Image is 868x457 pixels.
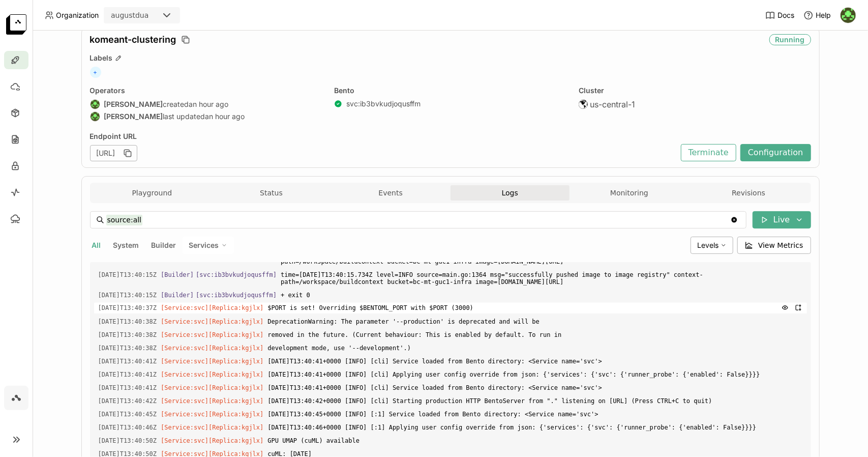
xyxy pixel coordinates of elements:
div: created [90,99,322,109]
span: 2025-08-27T13:40:41.789Z [98,382,157,393]
span: [Replica:kgjlx] [208,411,263,418]
span: 2025-08-27T13:40:38.965Z [98,316,157,327]
span: [DATE]T13:40:41+0000 [INFO] [cli] Applying user config override from json: {'services': {'svc': {... [267,369,802,380]
span: development mode, use '--development'.) [267,342,802,354]
span: + [90,67,101,78]
img: August Dua [91,112,100,121]
button: Events [331,185,451,201]
span: 2025-08-27T13:40:15.734Z [98,269,157,280]
span: Levels [697,241,719,249]
span: [Replica:kgjlx] [208,371,263,378]
img: August Dua [91,100,100,109]
span: [DATE]T13:40:41+0000 [INFO] [cli] Service loaded from Bento directory: <Service name='svc'> [267,356,802,367]
span: 2025-08-27T13:40:50.274Z [98,435,157,446]
div: Operators [90,86,322,95]
span: [Replica:kgjlx] [208,397,263,405]
span: [Replica:kgjlx] [208,437,263,444]
span: [Replica:kgjlx] [208,318,263,325]
div: Cluster [579,86,811,95]
img: August Dua [841,8,856,23]
span: GPU UMAP (cuML) available [267,435,802,446]
span: [svc:ib3bvkudjoqusffm] [196,292,277,299]
span: Organization [56,11,99,20]
span: [Service:svc] [161,437,208,444]
span: [Service:svc] [161,371,208,378]
span: an hour ago [205,112,245,121]
button: Configuration [740,144,811,161]
a: svc:ib3bvkudjoqusffm [346,99,421,108]
span: removed in the future. (Current behaviour: This is enabled by default. To run in [267,329,802,340]
button: Live [753,211,811,228]
span: + exit 0 [281,290,802,301]
span: [Service:svc] [161,397,208,405]
span: 2025-08-27T13:40:37.530Z [98,303,157,314]
span: $PORT is set! Overriding $BENTOML_PORT with $PORT (3000) [267,303,802,314]
span: [Replica:kgjlx] [208,424,263,431]
input: Selected augustdua. [149,11,151,21]
span: us-central-1 [590,99,635,109]
button: Status [212,185,331,201]
span: View Metrics [758,240,803,250]
span: [Service:svc] [161,318,208,325]
span: an hour ago [189,100,229,109]
span: Logs [502,188,518,197]
span: 2025-08-27T13:40:38.965Z [98,329,157,340]
strong: [PERSON_NAME] [104,112,163,121]
div: last updated [90,111,322,122]
span: 2025-08-27T13:40:41.652Z [98,356,157,367]
button: All [90,239,103,252]
strong: [PERSON_NAME] [104,100,163,109]
span: [Builder] [161,271,194,278]
span: [Replica:kgjlx] [208,384,263,391]
button: Terminate [681,144,736,161]
span: System [113,241,139,249]
span: [Builder] [161,292,194,299]
a: Docs [765,10,794,20]
img: logo [6,14,26,35]
div: Bento [334,86,566,95]
span: Services [189,241,219,250]
span: Docs [777,11,794,20]
div: Labels [90,53,811,63]
button: Playground [93,185,212,201]
span: Builder [152,241,176,249]
div: Running [769,34,811,45]
button: View Metrics [737,237,811,254]
span: All [92,241,101,249]
span: [Replica:kgjlx] [208,331,263,338]
span: 2025-08-27T13:40:38.965Z [98,342,157,354]
span: 2025-08-27T13:40:15.736Z [98,290,157,301]
span: DeprecationWarning: The parameter '--production' is deprecated and will be [267,316,802,327]
div: Help [803,10,831,20]
span: [Replica:kgjlx] [208,358,263,365]
span: komeant-clustering [90,34,176,45]
div: augustdua [111,10,148,20]
button: Monitoring [570,185,689,201]
span: [DATE]T13:40:42+0000 [INFO] [cli] Starting production HTTP BentoServer from "." listening on [URL... [267,395,802,407]
span: [Service:svc] [161,384,208,391]
button: Builder [149,239,178,252]
div: Levels [691,237,733,254]
button: Revisions [689,185,809,201]
span: [Service:svc] [161,305,208,312]
span: [svc:ib3bvkudjoqusffm] [196,271,277,278]
span: 2025-08-27T13:40:42.120Z [98,395,157,407]
div: Endpoint URL [90,132,676,141]
span: [Replica:kgjlx] [208,345,263,352]
span: 2025-08-27T13:40:45.973Z [98,409,157,420]
span: [DATE]T13:40:46+0000 [INFO] [:1] Applying user config override from json: {'services': {'svc': {'... [267,422,802,433]
span: [Service:svc] [161,358,208,365]
span: Help [816,11,831,20]
span: [Service:svc] [161,331,208,338]
span: 2025-08-27T13:40:41.761Z [98,369,157,380]
div: [URL] [90,145,137,161]
button: System [111,239,141,252]
div: Services [183,237,234,254]
input: Search [106,212,730,228]
span: [Replica:kgjlx] [208,305,263,312]
span: time=[DATE]T13:40:15.734Z level=INFO source=main.go:1364 msg="successfully pushed image to image ... [281,269,802,288]
span: [Service:svc] [161,411,208,418]
span: [DATE]T13:40:41+0000 [INFO] [cli] Service loaded from Bento directory: <Service name='svc'> [267,382,802,393]
span: 2025-08-27T13:40:46.094Z [98,422,157,433]
span: [Service:svc] [161,345,208,352]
